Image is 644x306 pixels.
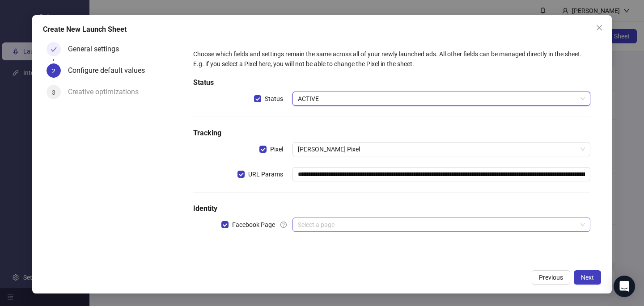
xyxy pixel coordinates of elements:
button: Close [592,21,606,35]
div: General settings [68,42,126,56]
h5: Status [193,77,590,88]
span: Pixel [267,144,287,154]
div: Creative optimizations [68,85,146,99]
span: close [596,24,603,31]
span: question-circle [280,222,287,228]
div: Open Intercom Messenger [614,276,635,297]
button: Next [574,270,601,285]
span: Matt Murphy's Pixel [298,143,585,156]
button: Previous [532,270,570,285]
span: URL Params [245,169,287,179]
span: Status [261,94,287,104]
div: Choose which fields and settings remain the same across all of your newly launched ads. All other... [193,49,590,69]
span: Previous [539,274,563,281]
h5: Tracking [193,128,590,138]
div: Create New Launch Sheet [43,24,601,35]
span: close-circle [580,147,585,152]
span: 3 [52,89,55,96]
span: Next [581,274,594,281]
div: Configure default values [68,63,152,78]
span: ACTIVE [298,92,585,105]
span: 2 [52,67,55,75]
h5: Identity [193,203,590,214]
span: check [51,46,57,53]
span: Facebook Page [229,220,279,230]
